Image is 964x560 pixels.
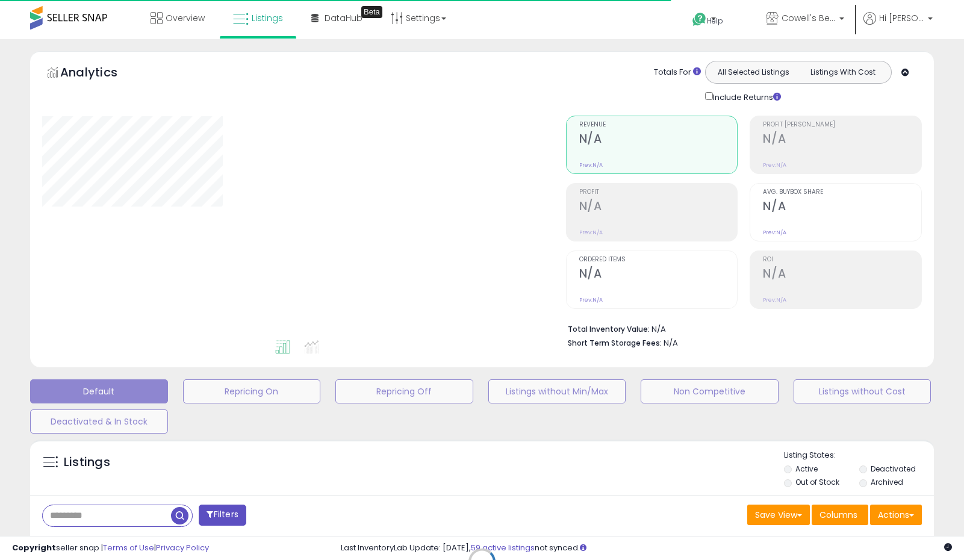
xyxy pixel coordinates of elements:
[361,6,382,18] div: Tooltip anchor
[879,12,924,24] span: Hi [PERSON_NAME]
[763,229,786,236] small: Prev: N/A
[60,64,141,84] h5: Analytics
[763,122,921,128] span: Profit [PERSON_NAME]
[709,64,798,80] button: All Selected Listings
[654,67,701,78] div: Totals For
[863,12,933,39] a: Hi [PERSON_NAME]
[692,12,707,27] i: Get Help
[696,90,795,104] div: Include Returns
[579,132,738,148] h2: N/A
[166,12,205,24] span: Overview
[335,379,473,403] button: Repricing Off
[763,132,921,148] h2: N/A
[763,296,786,303] small: Prev: N/A
[683,3,747,39] a: Help
[30,409,168,434] button: Deactivated & In Stock
[183,379,321,403] button: Repricing On
[579,161,603,169] small: Prev: N/A
[488,379,626,403] button: Listings without Min/Max
[763,199,921,216] h2: N/A
[568,321,913,335] li: N/A
[12,542,56,553] strong: Copyright
[763,257,921,263] span: ROI
[579,257,738,263] span: Ordered Items
[763,189,921,196] span: Avg. Buybox Share
[579,199,738,216] h2: N/A
[798,64,888,80] button: Listings With Cost
[579,296,603,303] small: Prev: N/A
[252,12,283,24] span: Listings
[12,543,209,554] div: seller snap | |
[568,324,650,334] b: Total Inventory Value:
[579,189,738,196] span: Profit
[325,12,362,24] span: DataHub
[794,379,931,403] button: Listings without Cost
[579,122,738,128] span: Revenue
[763,161,786,169] small: Prev: N/A
[763,267,921,283] h2: N/A
[579,267,738,283] h2: N/A
[641,379,779,403] button: Non Competitive
[579,229,603,236] small: Prev: N/A
[568,338,662,348] b: Short Term Storage Fees:
[30,379,168,403] button: Default
[707,16,723,26] span: Help
[782,12,836,24] span: Cowell's Beach N' Bikini
[664,337,678,349] span: N/A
